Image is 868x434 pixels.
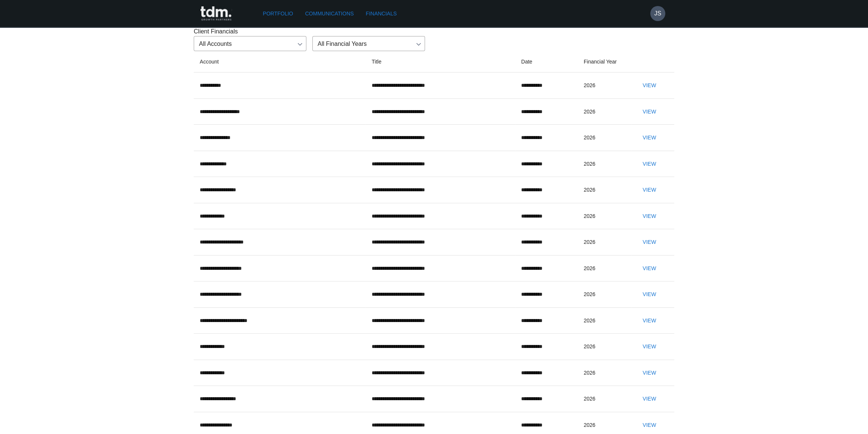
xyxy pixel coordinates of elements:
[578,151,631,177] td: 2026
[515,51,577,73] th: Date
[578,281,631,308] td: 2026
[637,262,662,275] button: View
[637,105,662,119] button: View
[578,73,631,99] td: 2026
[637,235,662,249] button: View
[194,36,306,51] div: All Accounts
[650,6,665,21] button: JS
[363,7,399,21] a: Financials
[578,386,631,412] td: 2026
[578,125,631,151] td: 2026
[578,98,631,125] td: 2026
[637,183,662,197] button: View
[578,360,631,386] td: 2026
[637,418,662,432] button: View
[578,334,631,360] td: 2026
[302,7,357,21] a: Communications
[578,203,631,229] td: 2026
[260,7,296,21] a: Portfolio
[578,307,631,334] td: 2026
[637,157,662,171] button: View
[578,51,631,73] th: Financial Year
[312,36,425,51] div: All Financial Years
[578,229,631,256] td: 2026
[637,366,662,380] button: View
[637,79,662,92] button: View
[654,9,662,18] h6: JS
[194,27,674,36] p: Client Financials
[637,287,662,301] button: View
[637,340,662,354] button: View
[637,392,662,406] button: View
[637,209,662,223] button: View
[366,51,515,73] th: Title
[637,131,662,145] button: View
[194,51,366,73] th: Account
[578,177,631,203] td: 2026
[637,314,662,328] button: View
[578,255,631,281] td: 2026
